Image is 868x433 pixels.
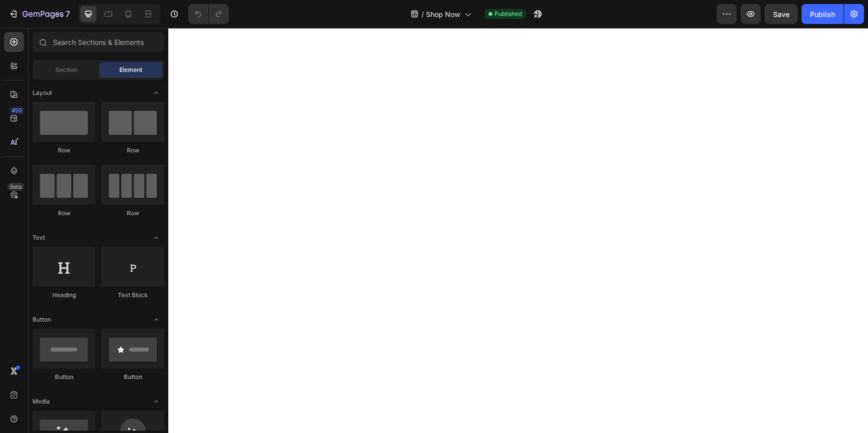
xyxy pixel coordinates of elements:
div: Undo/Redo [188,4,229,24]
span: Toggle open [148,230,164,246]
div: Heading [32,291,95,300]
div: Beta [7,183,24,191]
div: Button [32,373,95,382]
div: 450 [9,106,24,114]
div: Row [101,209,164,218]
div: Publish [810,9,835,19]
div: Row [32,146,95,155]
div: Row [32,209,95,218]
span: Media [32,397,50,406]
div: Text Block [101,291,164,300]
span: Layout [32,88,52,97]
span: Section [55,65,77,74]
button: 7 [4,4,74,24]
span: Button [32,315,51,324]
span: Text [32,233,45,242]
div: Row [101,146,164,155]
p: 7 [65,8,70,20]
span: Toggle open [148,394,164,410]
span: Toggle open [148,312,164,328]
span: Shop Now [426,9,460,19]
span: Element [119,65,142,74]
span: / [422,9,424,19]
div: Button [101,373,164,382]
span: Published [494,9,522,18]
iframe: Design area [168,28,868,433]
span: Save [773,10,790,18]
button: Save [765,4,798,24]
input: Search Sections & Elements [32,32,164,52]
span: Toggle open [148,85,164,101]
button: Publish [802,4,844,24]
